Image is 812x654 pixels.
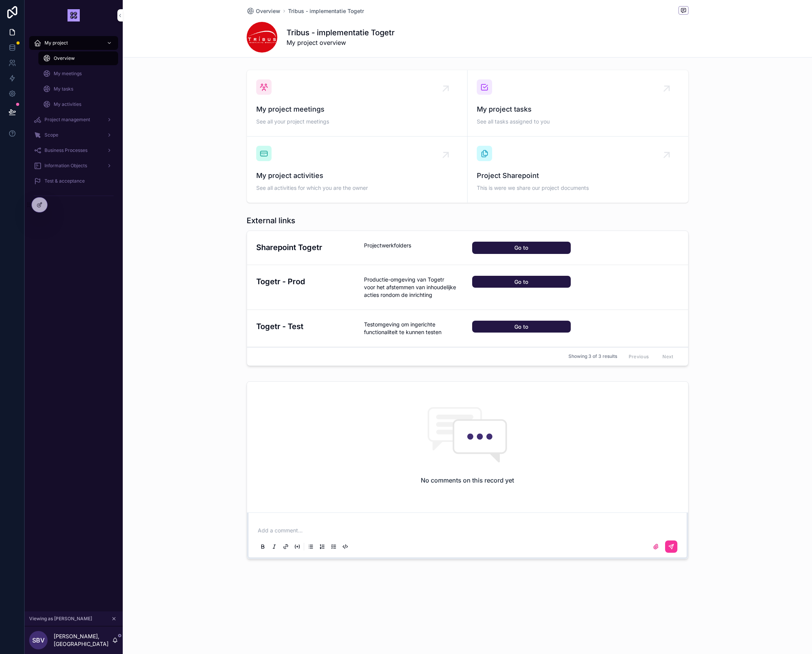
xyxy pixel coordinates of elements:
[54,101,81,107] span: My activities
[421,476,514,485] h2: No comments on this record yet
[364,321,463,336] span: Testomgeving om ingerichte functionaliteit te kunnen testen
[256,184,458,192] span: See all activities for which you are the owner
[468,70,688,137] a: My project tasksSee all tasks assigned to you
[44,147,87,153] span: Business Processes
[256,276,355,287] h3: Togetr - Prod
[54,71,82,77] span: My meetings
[477,184,679,192] span: This is were we share our project documents
[25,31,123,212] div: scrollable content
[44,132,58,138] span: Scope
[38,82,118,96] a: My tasks
[54,633,112,648] p: [PERSON_NAME], [GEOGRAPHIC_DATA]
[54,86,73,92] span: My tasks
[247,137,468,203] a: My project activitiesSee all activities for which you are the owner
[38,67,118,81] a: My meetings
[287,27,395,38] h1: Tribus - implementatie Togetr
[32,636,44,645] span: SBv
[472,276,571,288] a: Go to
[29,616,92,622] span: Viewing as [PERSON_NAME]
[247,7,280,15] a: Overview
[247,70,468,137] a: My project meetingsSee all your project meetings
[288,7,364,15] a: Tribus - implementatie Togetr
[568,353,617,359] span: Showing 3 of 3 results
[29,143,118,157] a: Business Processes
[68,9,80,21] img: App logo
[38,51,118,65] a: Overview
[54,55,75,61] span: Overview
[287,38,395,47] span: My project overview
[477,170,679,181] span: Project Sharepoint
[38,97,118,111] a: My activities
[364,276,463,299] span: Productie-omgeving van Togetr voor het afstemmen van inhoudelijke acties rondom de inrichting
[29,128,118,142] a: Scope
[256,118,458,125] span: See all your project meetings
[256,170,458,181] span: My project activities
[256,242,355,253] h3: Sharepoint Togetr
[29,174,118,188] a: Test & acceptance
[477,104,679,115] span: My project tasks
[29,36,118,50] a: My project
[468,137,688,203] a: Project SharepointThis is were we share our project documents
[256,7,280,15] span: Overview
[29,113,118,127] a: Project management
[44,178,85,184] span: Test & acceptance
[256,321,355,332] h3: Togetr - Test
[44,40,68,46] span: My project
[44,163,87,169] span: Information Objects
[256,104,458,115] span: My project meetings
[472,242,571,254] a: Go to
[44,117,90,123] span: Project management
[477,118,679,125] span: See all tasks assigned to you
[472,321,571,333] a: Go to
[29,159,118,173] a: Information Objects
[247,215,295,226] h1: External links
[364,242,463,249] span: Projectwerkfolders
